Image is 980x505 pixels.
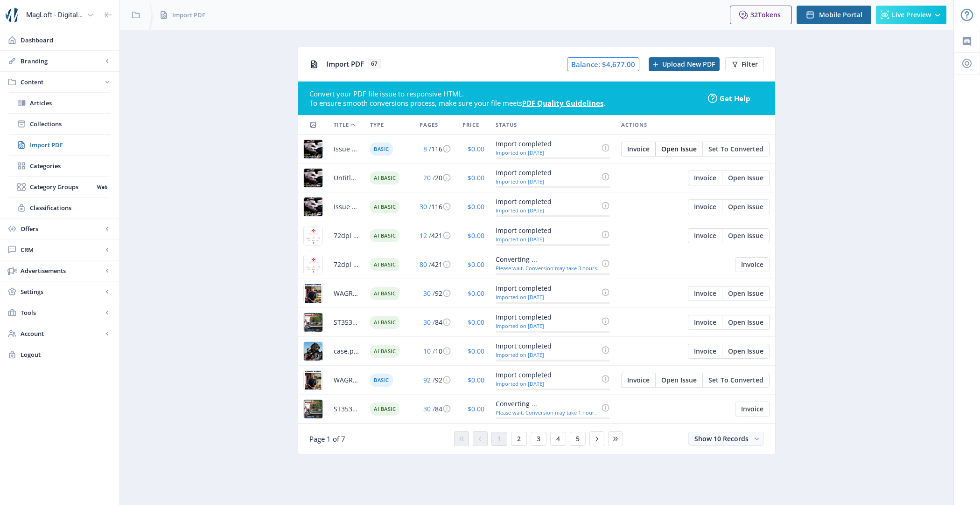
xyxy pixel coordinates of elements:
img: 2b953b81-8ef2-4526-9db5-d76aa5a3b0e1.jpg [304,284,322,303]
span: $0.00 [468,202,484,211]
div: Convert your PDF file issue to responsive HTML. [309,89,701,98]
div: MagLoft - Digital Magazine [26,5,83,25]
span: WAGROWER_Spring_FINAL_25_LR (1).pdf [334,375,359,386]
span: Advertisements [21,266,103,275]
div: Import completed [496,283,598,294]
span: Tokens [758,10,781,19]
span: 10 / [423,347,435,355]
img: properties.app_icon.png [6,7,21,22]
img: 676a5280-ff67-4204-bf9b-a25b2286b46f.jpg [304,198,322,216]
span: Issue 2_single pages.pdf [334,201,359,212]
span: Set To Converted [708,376,763,384]
div: Please wait. Conversion may take 3 hours. [496,265,598,271]
a: Edit page [655,375,702,383]
span: Upload New PDF [662,61,715,68]
a: PDF Quality Guidelines [522,98,603,108]
span: Price [462,119,479,130]
button: Invoice [735,257,770,272]
a: Collections [9,114,110,134]
img: f8b1e597-0d8d-43d0-9350-3872a4a6ef8f.jpg [304,342,322,361]
span: Basic [370,374,393,387]
span: 5 [576,435,580,443]
button: Filter [725,57,764,71]
span: Invoice [694,232,716,239]
div: 421 [420,259,451,270]
span: Import PDF [172,10,205,20]
div: Import completed [496,167,598,178]
span: $0.00 [468,404,484,413]
span: Category Groups [30,182,94,191]
button: Invoice [621,373,655,388]
span: Show 10 Records [694,434,749,443]
span: Offers [21,224,103,233]
a: Edit page [735,403,770,412]
span: WAGROWER_Spring_FINAL_25_LR (1).pdf [334,288,359,299]
a: Edit page [688,172,722,181]
a: Edit page [655,143,702,152]
button: Open Issue [655,142,702,157]
span: $0.00 [468,144,484,153]
span: Open Issue [661,145,697,153]
span: 4 [556,435,560,443]
span: $0.00 [468,347,484,355]
span: 30 / [423,404,435,413]
span: Balance: $4,677.00 [567,57,639,71]
span: AI Basic [370,345,399,358]
div: Imported on [DATE] [496,178,598,184]
span: Type [370,119,384,130]
div: Please wait. Conversion may take 1 hour. [496,409,598,416]
div: 116 [420,201,451,212]
span: Invoice [741,405,763,413]
span: Open Issue [728,290,763,297]
span: 12 / [420,231,431,240]
img: 4c242eee-5b64-45c7-a0fb-d00e4ea36610.jpg [304,140,322,158]
button: Invoice [688,199,722,214]
span: Basic [370,143,393,156]
span: $0.00 [468,318,484,327]
button: Open Issue [722,286,770,301]
span: 30 / [423,318,435,327]
span: 8 / [423,144,431,153]
span: Open Issue [728,174,763,182]
div: Converting ... [496,254,598,265]
span: Content [21,77,103,87]
div: Import completed [496,196,598,207]
button: Set To Converted [702,142,770,157]
span: Open Issue [728,232,763,239]
a: Get Help [708,94,764,103]
div: To ensure smooth conversions process, make sure your file meets . [309,98,701,108]
div: Imported on [DATE] [496,352,598,358]
div: Imported on [DATE] [496,150,598,156]
span: Actions [621,119,647,130]
a: Edit page [722,317,770,326]
a: Edit page [688,201,722,210]
div: Import completed [496,341,598,352]
span: Invoice [627,145,650,153]
a: Edit page [722,201,770,210]
span: Logout [21,350,112,359]
span: AI Basic [370,200,399,213]
span: 92 / [423,375,435,384]
button: Invoice [688,344,722,359]
span: Invoice [694,203,716,211]
span: $0.00 [468,375,484,384]
a: Categories [9,156,110,176]
span: Open Issue [661,376,697,384]
div: Import completed [496,225,598,236]
a: Edit page [688,288,722,297]
span: Open Issue [728,319,763,326]
button: Mobile Portal [797,6,871,24]
div: Imported on [DATE] [496,294,598,300]
a: Category GroupsWeb [9,177,110,197]
div: Import completed [496,312,598,323]
button: Invoice [688,286,722,301]
button: Live Preview [876,6,946,24]
img: 53fc02e8-7070-4f25-a64c-ee82499b971c.jpg [304,169,322,187]
a: Edit page [621,143,655,152]
button: Invoice [688,171,722,185]
div: Converting ... [496,398,598,409]
span: Invoice [694,348,716,355]
button: Invoice [735,402,770,416]
button: Open Issue [655,373,702,388]
span: Title [334,119,349,130]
